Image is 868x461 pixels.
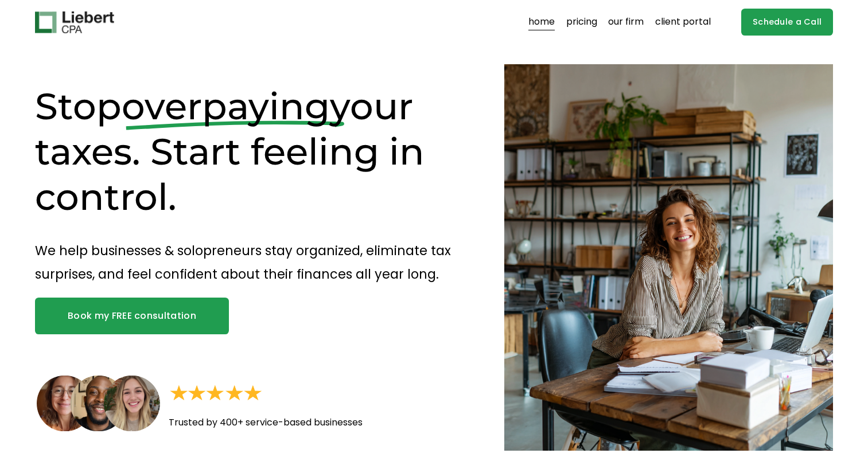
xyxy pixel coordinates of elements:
a: Book my FREE consultation [35,298,229,334]
a: home [528,13,555,32]
p: Trusted by 400+ service-based businesses [169,415,430,431]
h1: Stop your taxes. Start feeling in control. [35,84,464,220]
p: We help businesses & solopreneurs stay organized, eliminate tax surprises, and feel confident abo... [35,239,464,286]
span: overpaying [122,84,330,128]
a: client portal [655,13,711,32]
a: pricing [566,13,597,32]
a: Schedule a Call [741,9,834,36]
img: Liebert CPA [35,11,114,33]
a: our firm [608,13,644,32]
